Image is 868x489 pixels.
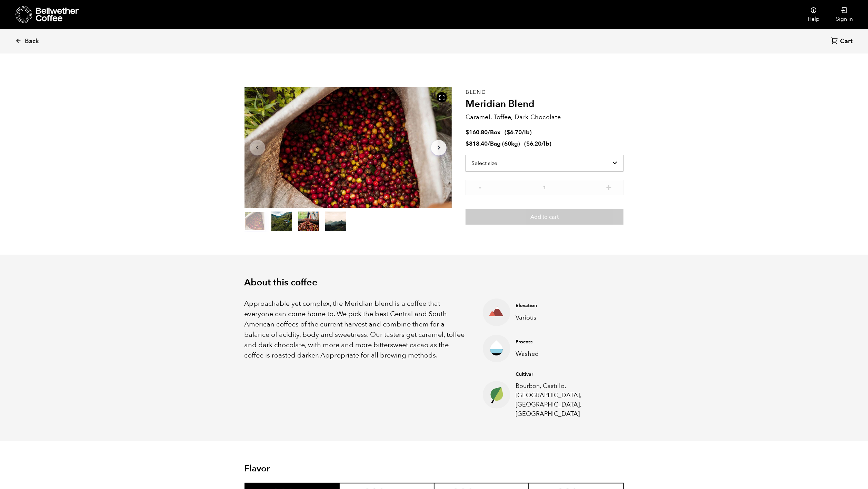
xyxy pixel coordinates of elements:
h4: Process [516,339,613,345]
span: Box [490,128,500,136]
span: /lb [541,140,549,148]
bdi: 6.70 [507,128,522,136]
span: $ [507,128,510,136]
h2: Meridian Blend [466,98,623,110]
h4: Cultivar [516,371,613,378]
span: Cart [840,37,852,46]
button: - [476,183,485,190]
p: Caramel, Toffee, Dark Chocolate [466,113,623,122]
bdi: 818.40 [466,140,488,148]
span: / [488,128,490,136]
span: Back [25,37,39,46]
p: Washed [516,349,613,359]
button: + [605,183,613,190]
span: / [488,140,490,148]
span: Bag (60kg) [490,140,520,148]
a: Cart [831,37,854,46]
span: $ [466,140,469,148]
p: Bourbon, Castillo, [GEOGRAPHIC_DATA], [GEOGRAPHIC_DATA], [GEOGRAPHIC_DATA] [516,381,613,419]
span: /lb [522,128,530,136]
h2: About this coffee [245,277,624,288]
bdi: 6.20 [526,140,541,148]
span: $ [466,128,469,136]
span: ( ) [505,128,532,136]
p: Approachable yet complex, the Meridian blend is a coffee that everyone can come home to. We pick ... [245,299,466,361]
h4: Elevation [516,302,613,309]
span: $ [526,140,530,148]
span: ( ) [524,140,551,148]
button: Add to cart [466,209,623,225]
h2: Flavor [245,463,371,474]
p: Various [516,313,613,322]
bdi: 160.80 [466,128,488,136]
